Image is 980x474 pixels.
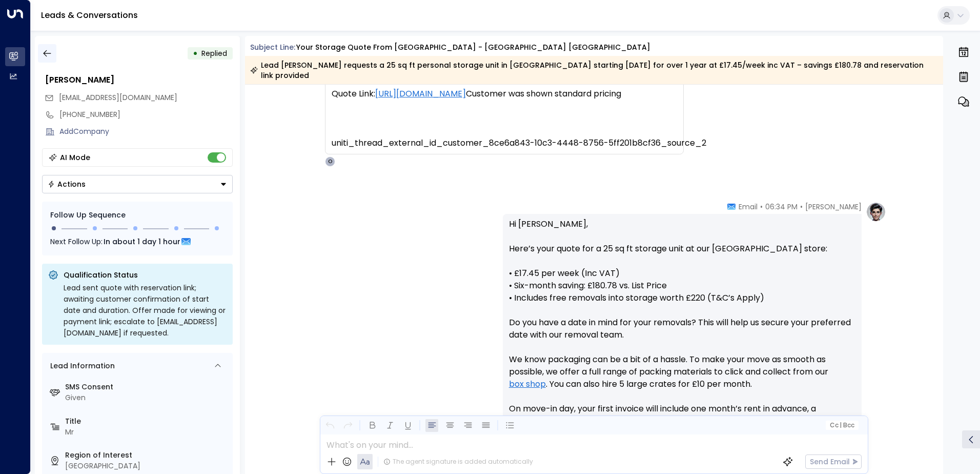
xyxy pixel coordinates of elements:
button: Actions [42,175,233,193]
label: Region of Interest [65,450,229,461]
div: AI Mode [60,152,90,163]
button: Undo [323,419,336,432]
div: [PERSON_NAME] [45,74,233,86]
button: Redo [341,419,354,432]
div: [GEOGRAPHIC_DATA] [65,461,229,471]
a: box shop [509,378,546,390]
span: loganblack67@icloud.com [59,92,177,103]
div: AddCompany [59,126,233,137]
div: Button group with a nested menu [42,175,233,193]
div: [PHONE_NUMBER] [59,109,233,120]
div: Mr [65,427,229,438]
div: Lead Information [47,361,115,371]
span: [EMAIL_ADDRESS][DOMAIN_NAME] [59,92,177,103]
div: Actions [48,180,86,189]
span: 06:34 PM [765,202,798,212]
div: The agent signature is added automatically [383,457,533,466]
div: Next Follow Up: [50,236,224,247]
div: Lead [PERSON_NAME] requests a 25 sq ft personal storage unit in [GEOGRAPHIC_DATA] starting [DATE]... [250,60,937,81]
span: • [760,202,763,212]
div: • [193,44,198,63]
div: Given [65,392,229,403]
div: Follow Up Sequence [50,210,224,221]
span: • [800,202,803,212]
a: Leads & Conversations [41,9,138,21]
span: Replied [201,48,227,58]
label: Title [65,416,229,427]
span: Subject Line: [250,42,295,52]
span: [PERSON_NAME] [805,202,862,212]
span: Email [739,202,758,212]
span: Cc Bcc [829,422,854,429]
div: Lead sent quote with reservation link; awaiting customer confirmation of start date and duration.... [64,282,227,339]
label: SMS Consent [65,382,229,392]
img: profile-logo.png [866,202,886,222]
button: Cc|Bcc [825,421,858,430]
div: O [325,156,335,167]
p: Qualification Status [64,270,227,280]
div: Your storage quote from [GEOGRAPHIC_DATA] - [GEOGRAPHIC_DATA] [GEOGRAPHIC_DATA] [296,42,650,53]
span: | [840,422,842,429]
span: In about 1 day 1 hour [104,236,180,247]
